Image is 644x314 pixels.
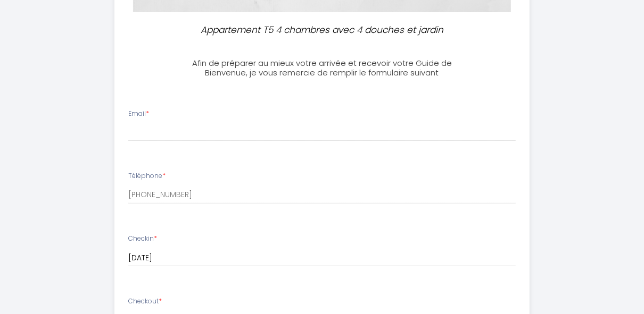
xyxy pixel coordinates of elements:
[191,23,453,37] p: Appartement T5 4 chambres avec 4 douches et jardin
[128,234,157,244] label: Checkin
[128,171,166,181] label: Téléphone
[128,296,162,307] label: Checkout
[128,109,149,119] label: Email
[186,58,458,78] h3: Afin de préparer au mieux votre arrivée et recevoir votre Guide de Bienvenue, je vous remercie de...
